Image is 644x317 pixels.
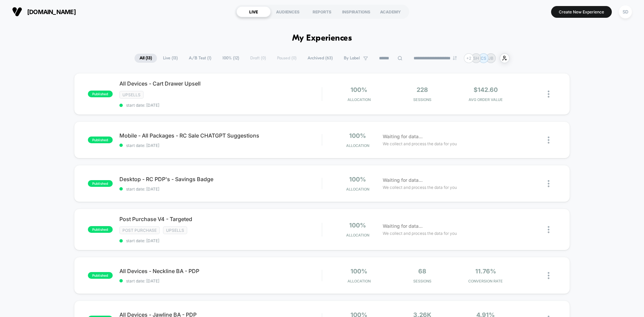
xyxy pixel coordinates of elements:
span: 100% [351,268,367,275]
img: close [548,137,549,144]
span: 100% [349,132,366,139]
span: AVG ORDER VALUE [455,97,516,102]
span: start date: [DATE] [119,143,322,148]
button: Create New Experience [551,6,612,18]
span: 100% [349,176,366,183]
img: close [548,180,549,187]
span: start date: [DATE] [119,187,322,192]
span: 100% [349,222,366,229]
img: Visually logo [12,7,22,17]
span: start date: [DATE] [119,278,322,283]
img: close [548,272,549,279]
span: $142.60 [474,86,498,93]
img: close [548,226,549,233]
span: Desktop - RC PDP's - Savings Badge [119,176,322,182]
div: LIVE [236,6,271,17]
span: Allocation [347,279,371,283]
p: SH [473,56,479,61]
span: Allocation [346,143,369,148]
span: Waiting for data... [383,176,423,184]
span: published [88,180,113,187]
span: 100% [351,86,367,93]
span: Allocation [347,97,371,102]
span: Post Purchase [119,226,160,234]
span: 228 [417,86,428,93]
img: close [548,91,549,98]
span: Post Purchase V4 - Targeted [119,216,322,222]
span: Allocation [346,187,369,192]
span: Allocation [346,233,369,237]
span: Archived ( 63 ) [303,54,338,63]
span: All Devices - Neckline BA - PDP [119,268,322,274]
span: start date: [DATE] [119,103,322,108]
img: end [453,56,457,60]
span: Waiting for data... [383,222,423,230]
h1: My Experiences [292,34,352,43]
div: REPORTS [305,6,339,17]
span: 100% ( 12 ) [217,54,244,63]
span: Upsells [119,91,144,99]
span: CONVERSION RATE [455,279,516,283]
span: All Devices - Cart Drawer Upsell [119,80,322,87]
span: published [88,91,113,97]
button: [DOMAIN_NAME] [10,6,78,17]
span: Sessions [392,279,452,283]
span: Sessions [392,97,452,102]
span: start date: [DATE] [119,238,322,243]
div: AUDIENCES [271,6,305,17]
span: Live ( 13 ) [158,54,183,63]
span: 11.76% [475,268,496,275]
div: + 2 [464,53,474,63]
span: We collect and process the data for you [383,184,457,191]
span: We collect and process the data for you [383,230,457,236]
span: published [88,137,113,143]
div: INSPIRATIONS [339,6,373,17]
span: We collect and process the data for you [383,141,457,147]
span: published [88,272,113,279]
span: Waiting for data... [383,133,423,140]
div: SD [619,5,632,18]
span: [DOMAIN_NAME] [27,8,76,15]
span: By Label [344,56,360,61]
button: SD [617,5,634,19]
span: Upsells [163,226,187,234]
span: Mobile - All Packages - RC Sale CHATGPT Suggestions [119,132,322,139]
div: ACADEMY [373,6,408,17]
span: A/B Test ( 1 ) [184,54,216,63]
span: 68 [418,268,426,275]
span: published [88,226,113,233]
p: CS [481,56,486,61]
p: JB [488,56,493,61]
span: All ( 13 ) [135,54,157,63]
